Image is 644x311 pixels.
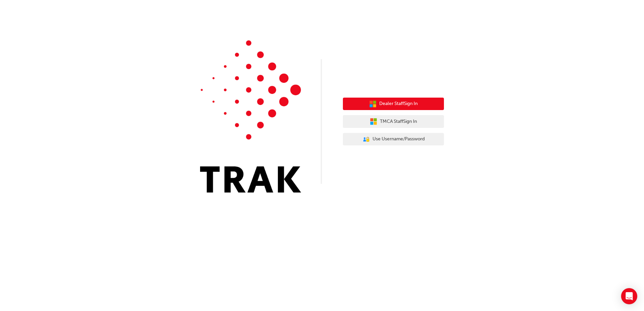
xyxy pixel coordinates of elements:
[373,135,425,143] span: Use Username/Password
[380,118,417,126] span: TMCA Staff Sign In
[200,40,301,193] img: Trak
[343,98,444,110] button: Dealer StaffSign In
[343,133,444,146] button: Use Username/Password
[379,100,418,108] span: Dealer Staff Sign In
[621,288,637,304] div: Open Intercom Messenger
[343,115,444,128] button: TMCA StaffSign In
